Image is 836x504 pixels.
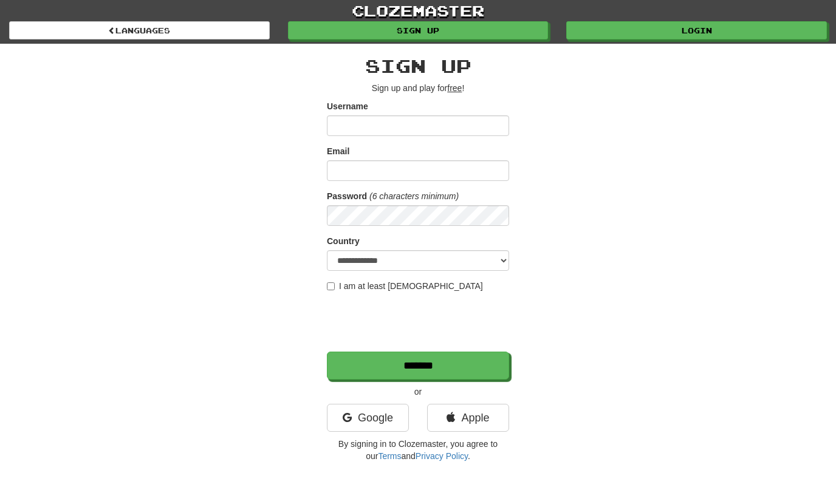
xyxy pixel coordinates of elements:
p: By signing in to Clozemaster, you agree to our and . [327,438,509,462]
a: Privacy Policy [416,451,468,461]
a: Sign up [288,21,549,39]
h2: Sign up [327,56,509,76]
label: Password [327,190,367,202]
a: Apple [427,404,509,432]
iframe: reCAPTCHA [327,298,512,346]
a: Google [327,404,409,432]
label: Username [327,100,368,112]
a: Login [566,21,827,39]
p: or [327,386,509,398]
u: free [447,83,462,93]
p: Sign up and play for ! [327,82,509,94]
input: I am at least [DEMOGRAPHIC_DATA] [327,282,335,290]
label: I am at least [DEMOGRAPHIC_DATA] [327,280,483,292]
a: Terms [378,451,401,461]
label: Country [327,235,360,247]
em: (6 characters minimum) [369,191,459,201]
a: Languages [9,21,270,39]
label: Email [327,145,349,157]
